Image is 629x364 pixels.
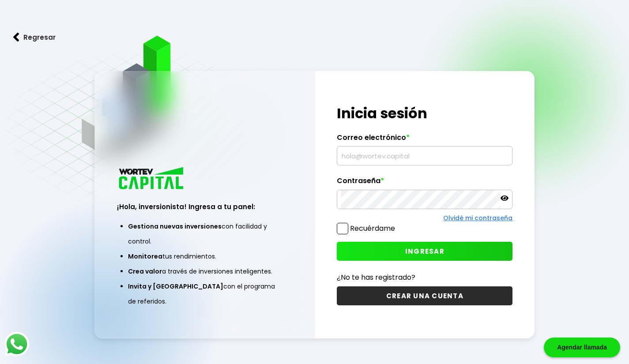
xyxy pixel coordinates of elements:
h3: ¡Hola, inversionista! Ingresa a tu panel: [117,202,293,212]
li: a través de inversiones inteligentes. [128,264,282,279]
label: Correo electrónico [337,133,512,146]
a: ¿No te has registrado?CREAR UNA CUENTA [337,272,512,305]
span: Invita y [GEOGRAPHIC_DATA] [128,282,223,291]
span: Gestiona nuevas inversiones [128,222,222,231]
h1: Inicia sesión [337,103,512,124]
span: Monitorea [128,252,162,261]
img: logo_wortev_capital [117,166,187,192]
div: Agendar llamada [544,338,620,357]
p: ¿No te has registrado? [337,272,512,283]
span: Crea valor [128,267,162,276]
li: tus rendimientos. [128,249,282,264]
span: INGRESAR [405,247,444,256]
img: flecha izquierda [13,33,19,42]
img: logos_whatsapp-icon.242b2217.svg [4,332,29,356]
a: Olvidé mi contraseña [443,214,512,222]
button: CREAR UNA CUENTA [337,286,512,305]
label: Recuérdame [350,223,395,233]
li: con facilidad y control. [128,219,282,249]
label: Contraseña [337,176,512,190]
button: INGRESAR [337,242,512,261]
li: con el programa de referidos. [128,279,282,309]
input: hola@wortev.capital [341,146,508,165]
